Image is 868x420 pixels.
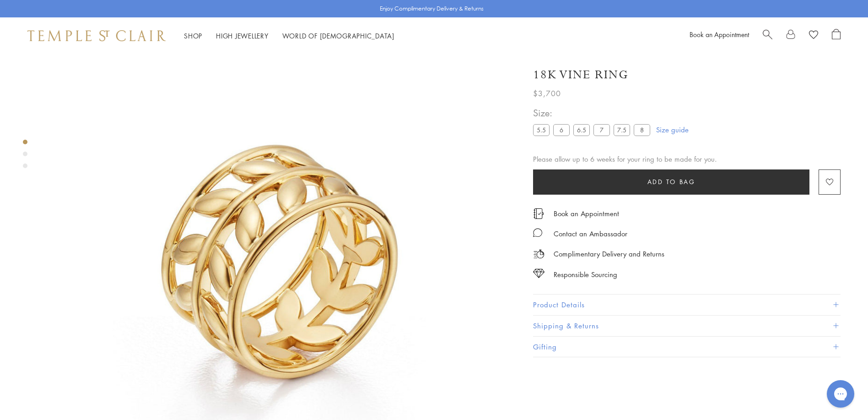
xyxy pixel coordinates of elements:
div: Product gallery navigation [23,137,27,175]
img: MessageIcon-01_2.svg [533,228,542,237]
a: Book an Appointment [554,208,619,218]
a: High JewelleryHigh Jewellery [216,31,269,40]
p: Enjoy Complimentary Delivery & Returns [380,4,484,13]
button: Add to bag [533,169,809,195]
button: Shipping & Returns [533,316,841,336]
img: icon_sourcing.svg [533,269,545,278]
label: 7.5 [614,124,630,136]
img: icon_delivery.svg [533,248,545,260]
label: 8 [634,124,650,136]
img: Temple St. Clair [27,30,166,41]
a: View Wishlist [809,29,818,43]
button: Product Details [533,295,841,315]
div: Contact an Ambassador [554,228,627,240]
p: Complimentary Delivery and Returns [554,248,664,260]
label: 6 [553,124,570,136]
div: Responsible Sourcing [554,269,617,280]
a: Open Shopping Bag [832,29,841,43]
a: ShopShop [184,31,202,40]
a: Book an Appointment [690,30,749,39]
div: Please allow up to 6 weeks for your ring to be made for you. [533,153,841,165]
label: 6.5 [573,124,590,136]
span: Size: [533,105,654,120]
img: icon_appointment.svg [533,208,544,219]
a: World of [DEMOGRAPHIC_DATA]World of [DEMOGRAPHIC_DATA] [282,31,394,40]
label: 7 [593,124,610,136]
a: Size guide [656,125,689,134]
button: Gifting [533,337,841,357]
h1: 18K Vine Ring [533,67,629,83]
label: 5.5 [533,124,550,136]
iframe: Gorgias live chat messenger [822,377,859,411]
span: $3,700 [533,87,561,99]
a: Search [763,29,772,43]
nav: Main navigation [184,30,394,42]
span: Add to bag [647,177,695,187]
